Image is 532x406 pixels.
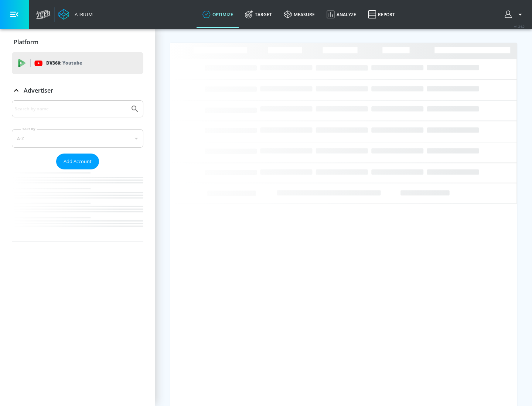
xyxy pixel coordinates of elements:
div: DV360: Youtube [12,52,143,74]
label: Sort By [21,127,37,131]
p: Advertiser [24,86,53,94]
nav: list of Advertiser [12,169,143,241]
a: Target [239,1,278,28]
p: Youtube [62,59,82,67]
a: optimize [197,1,239,28]
div: A-Z [12,129,143,148]
div: Platform [12,32,143,52]
div: Advertiser [12,80,143,101]
a: Atrium [58,9,93,20]
a: Analyze [321,1,362,28]
div: Atrium [72,11,93,18]
div: Advertiser [12,100,143,241]
p: DV360: [46,59,82,67]
input: Search by name [15,104,127,114]
span: Add Account [64,157,92,166]
a: measure [278,1,321,28]
p: Platform [14,38,38,46]
a: Report [362,1,401,28]
button: Add Account [56,154,99,169]
span: v 4.24.0 [514,24,525,28]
